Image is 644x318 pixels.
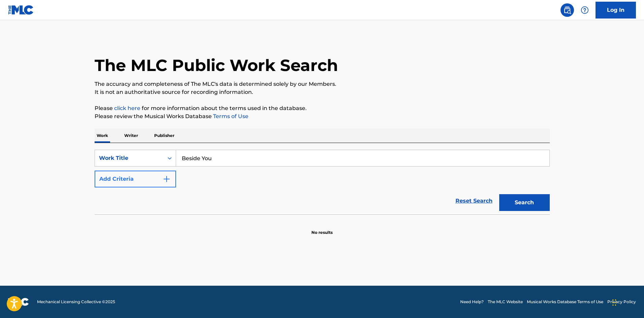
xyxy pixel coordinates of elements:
[163,175,171,183] img: 9d2ae6d4665cec9f34b9.svg
[95,104,550,112] p: Please for more information about the terms used in the database.
[452,193,496,208] a: Reset Search
[578,3,591,17] div: Help
[563,6,571,14] img: search
[8,5,34,15] img: MLC Logo
[95,129,110,143] p: Work
[95,80,550,88] p: The accuracy and completeness of The MLC's data is determined solely by our Members.
[581,6,589,14] img: help
[460,299,484,305] a: Need Help?
[122,129,140,143] p: Writer
[99,154,160,162] div: Work Title
[95,171,176,187] button: Add Criteria
[561,3,574,17] a: Public Search
[95,112,550,120] p: Please review the Musical Works Database
[95,55,338,75] h1: The MLC Public Work Search
[499,194,550,211] button: Search
[37,299,115,305] span: Mechanical Licensing Collective © 2025
[114,105,140,111] a: click here
[311,221,333,236] p: No results
[212,113,248,119] a: Terms of Use
[8,298,29,306] img: logo
[612,292,616,313] div: Drag
[152,129,176,143] p: Publisher
[607,299,636,305] a: Privacy Policy
[610,286,644,318] iframe: Chat Widget
[527,299,603,305] a: Musical Works Database Terms of Use
[596,2,636,19] a: Log In
[95,150,550,214] form: Search Form
[95,88,550,96] p: It is not an authoritative source for recording information.
[488,299,523,305] a: The MLC Website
